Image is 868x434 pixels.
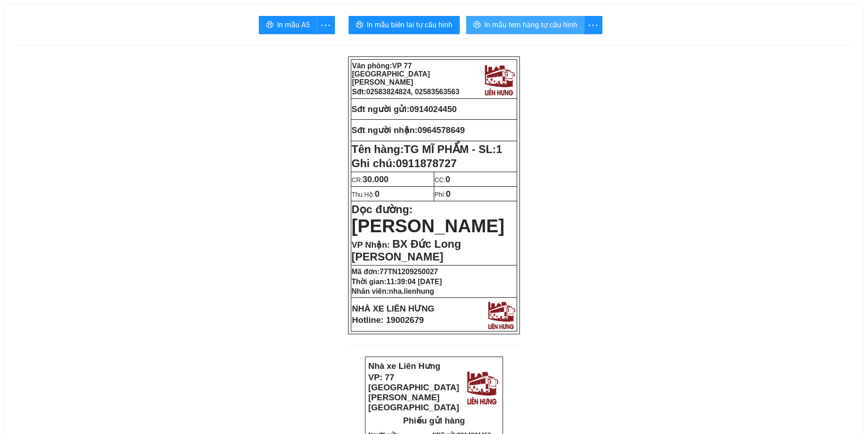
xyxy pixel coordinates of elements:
[352,304,435,313] strong: NHÀ XE LIÊN HƯNG
[473,21,481,30] span: printer
[277,19,310,31] span: In mẫu A5
[352,143,503,155] strong: Tên hàng:
[352,315,424,325] strong: Hotline: 19002679
[446,189,450,199] span: 0
[352,104,410,114] strong: Sđt người gửi:
[435,191,451,198] span: Phí:
[3,16,94,56] strong: VP: 77 [GEOGRAPHIC_DATA][PERSON_NAME][GEOGRAPHIC_DATA]
[352,238,461,263] span: BX Đức Long [PERSON_NAME]
[435,176,451,184] span: CC:
[259,16,317,34] button: printerIn mẫu A5
[352,278,442,286] strong: Thời gian:
[37,59,99,69] strong: Phiếu gửi hàng
[352,240,390,250] span: VP Nhận:
[484,19,577,31] span: In mẫu tem hàng tự cấu hình
[352,88,460,96] strong: Sđt:
[366,88,460,96] span: 02583824824, 02583563563
[375,189,380,199] span: 0
[386,278,442,286] span: 11:39:04 [DATE]
[410,104,457,114] span: 0914024450
[352,287,434,295] strong: Nhân viên:
[352,203,505,235] strong: Dọc đường:
[3,5,75,14] strong: Nhà xe Liên Hưng
[446,174,450,184] span: 0
[352,62,430,86] strong: Văn phòng:
[349,16,460,34] button: printerIn mẫu biên lai tự cấu hình
[466,16,585,34] button: printerIn mẫu tem hàng tự cấu hình
[403,416,465,425] strong: Phiếu gửi hàng
[368,361,440,371] strong: Nhà xe Liên Hưng
[356,21,363,30] span: printer
[584,16,602,34] button: more
[585,20,602,31] span: more
[363,174,389,184] span: 30.000
[496,143,502,155] span: 1
[98,11,134,49] img: logo
[352,191,380,198] span: Thu Hộ:
[317,16,335,34] button: more
[417,125,465,135] span: 0964578649
[367,19,452,31] span: In mẫu biên lai tự cấu hình
[368,373,459,412] strong: VP: 77 [GEOGRAPHIC_DATA][PERSON_NAME][GEOGRAPHIC_DATA]
[266,21,273,30] span: printer
[317,20,334,31] span: more
[485,299,517,330] img: logo
[404,143,502,155] span: TG MĨ PHẨM - SL:
[464,368,500,406] img: logo
[396,157,457,169] span: 0911878727
[352,157,457,169] span: Ghi chú:
[352,268,438,276] strong: Mã đơn:
[352,62,430,86] span: VP 77 [GEOGRAPHIC_DATA][PERSON_NAME]
[352,125,418,135] strong: Sđt người nhận:
[352,216,505,236] span: [PERSON_NAME]
[380,268,438,276] span: 77TN1209250027
[482,62,516,97] img: logo
[389,287,434,295] span: nha.lienhung
[352,176,389,184] span: CR:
